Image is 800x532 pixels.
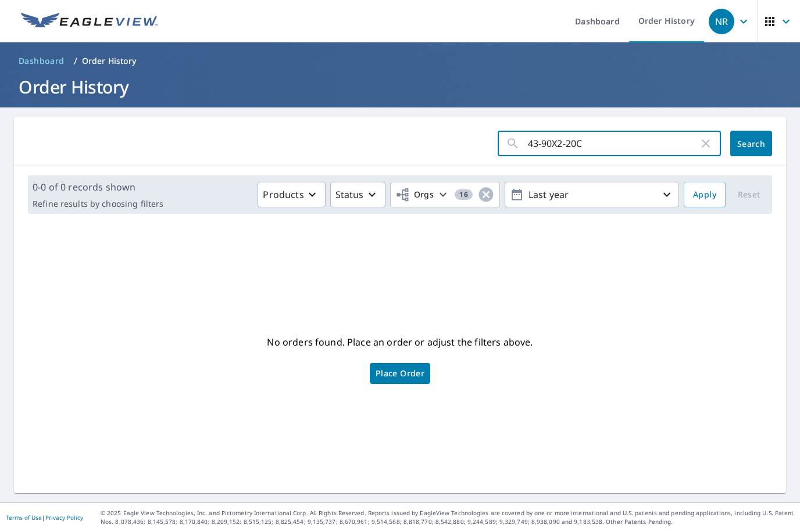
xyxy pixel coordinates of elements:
[14,52,786,70] nav: breadcrumb
[33,180,163,194] p: 0-0 of 0 records shown
[376,371,424,376] span: Place Order
[505,182,679,207] button: Last year
[335,188,364,202] p: Status
[6,514,83,521] p: |
[258,182,325,207] button: Products
[21,13,158,30] img: EV Logo
[101,509,794,526] p: © 2025 Eagle View Technologies, Inc. and Pictometry International Corp. All Rights Reserved. Repo...
[33,199,163,209] p: Refine results by choosing filters
[267,333,533,351] p: No orders found. Place an order or adjust the filters above.
[524,185,660,205] p: Last year
[709,9,734,34] div: NR
[455,190,473,199] span: 16
[6,513,42,522] a: Terms of Use
[740,138,763,149] span: Search
[82,55,137,67] p: Order History
[19,55,65,67] span: Dashboard
[14,75,786,99] h1: Order History
[395,188,434,202] span: Orgs
[263,188,303,202] p: Products
[330,182,385,207] button: Status
[14,52,69,70] a: Dashboard
[693,188,716,202] span: Apply
[528,127,699,160] input: Address, Report #, Claim ID, etc.
[390,182,500,207] button: Orgs16
[74,54,77,68] li: /
[45,513,83,522] a: Privacy Policy
[684,182,726,207] button: Apply
[730,131,772,156] button: Search
[370,363,430,384] a: Place Order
